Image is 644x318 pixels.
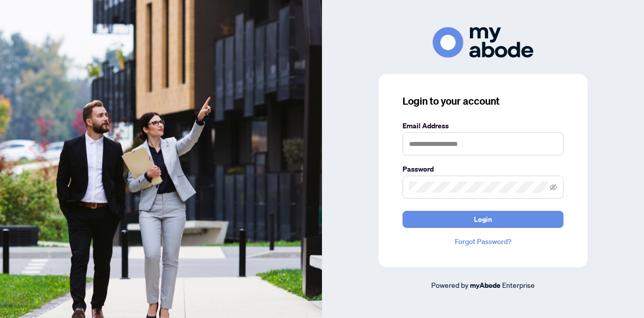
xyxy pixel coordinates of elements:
[433,27,533,58] img: ma-logo
[403,94,563,108] h3: Login to your account
[403,211,563,228] button: Login
[403,236,563,247] a: Forgot Password?
[403,120,563,131] label: Email Address
[474,211,492,227] span: Login
[403,164,563,175] label: Password
[502,280,535,289] span: Enterprise
[431,280,468,289] span: Powered by
[550,184,557,191] span: eye-invisible
[470,280,501,291] a: myAbode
